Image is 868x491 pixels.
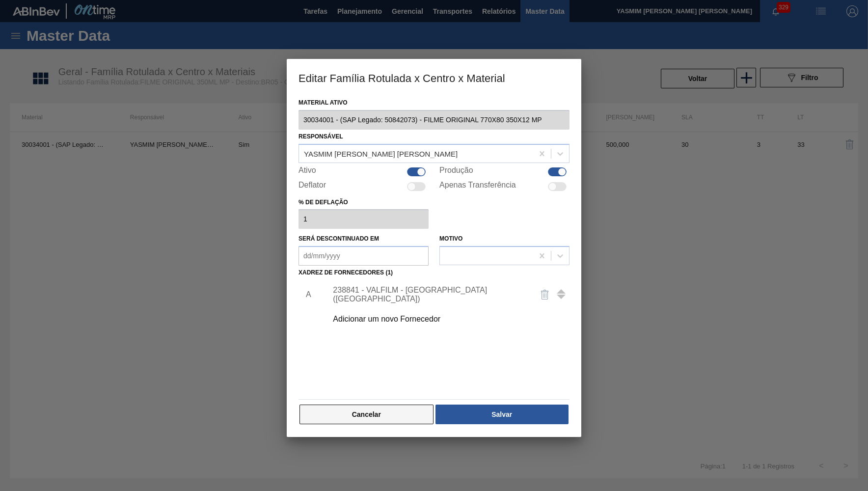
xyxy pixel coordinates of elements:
label: Xadrez de Fornecedores (1) [298,269,393,276]
div: YASMIM [PERSON_NAME] [PERSON_NAME] [304,149,458,158]
label: Apenas Transferência [439,181,516,192]
div: 238841 - VALFILM - [GEOGRAPHIC_DATA] ([GEOGRAPHIC_DATA]) [333,286,525,303]
label: Será descontinuado em [298,235,379,242]
div: Adicionar um novo Fornecedor [333,315,525,324]
li: A [298,282,314,307]
label: Responsável [298,133,343,140]
label: % de deflação [298,195,429,210]
button: Cancelar [299,405,434,424]
label: Motivo [439,235,462,242]
img: delete-icon [539,289,551,300]
button: Salvar [435,405,569,424]
label: Deflator [298,181,326,192]
label: Produção [439,166,473,178]
label: Ativo [298,166,316,178]
input: dd/mm/yyyy [298,246,429,266]
button: delete-icon [533,283,557,306]
label: Material ativo [298,96,570,110]
h3: Editar Família Rotulada x Centro x Material [287,59,581,96]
